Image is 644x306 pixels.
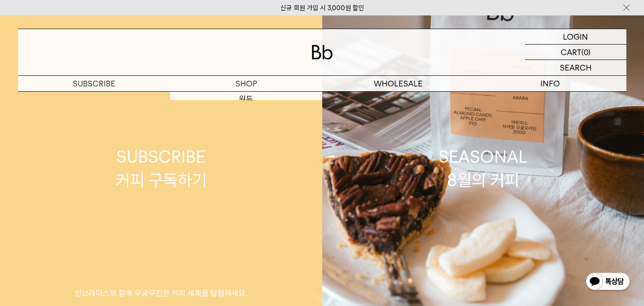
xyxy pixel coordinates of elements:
a: 신규 회원 가입 시 3,000원 할인 [280,4,364,12]
a: 원두 [170,92,322,107]
a: LOGIN [525,29,626,45]
p: (0) [581,45,591,60]
a: SHOP [170,76,322,91]
div: SEASONAL 8월의 커피 [439,145,528,192]
div: SUBSCRIBE 커피 구독하기 [115,145,207,192]
p: SEARCH [560,60,592,75]
p: CART [561,45,581,60]
p: WHOLESALE [322,76,474,91]
img: 로고 [312,45,333,60]
p: INFO [474,76,626,91]
img: 카카오톡 채널 1:1 채팅 버튼 [585,272,631,293]
p: LOGIN [563,29,588,44]
a: SUBSCRIBE [18,76,170,91]
a: CART (0) [525,45,626,60]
